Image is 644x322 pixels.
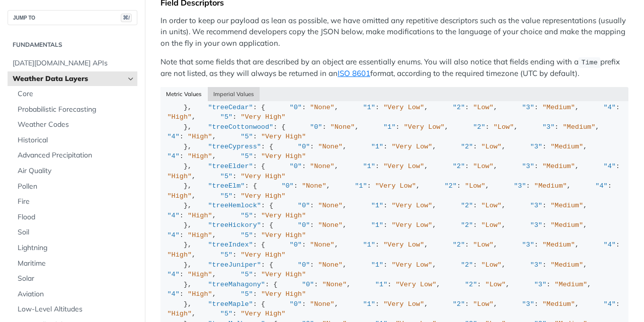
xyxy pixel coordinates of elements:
[318,221,343,229] span: "None"
[8,40,137,49] h2: Fundamentals
[208,104,253,111] span: "treeCedar"
[281,182,293,190] span: "0"
[494,123,514,131] span: "Low"
[13,210,137,225] a: Flood
[168,271,180,278] span: "4"
[188,271,212,278] span: "High"
[563,123,596,131] span: "Medium"
[391,202,432,209] span: "Very Low"
[363,241,375,249] span: "1"
[240,310,285,317] span: "Very High"
[363,300,375,308] span: "1"
[208,221,261,229] span: "treeHickory"
[514,182,526,190] span: "3"
[473,123,485,131] span: "2"
[208,281,265,288] span: "treeMahagony"
[383,163,424,170] span: "Very Low"
[13,179,137,194] a: Pollen
[581,59,597,66] span: Time
[554,281,587,288] span: "Medium"
[188,290,212,298] span: "High"
[8,71,137,87] a: Weather Data LayersHide subpages for Weather Data Layers
[240,113,285,121] span: "Very High"
[168,310,192,317] span: "High"
[18,259,135,269] span: Maritime
[168,192,192,200] span: "High"
[18,135,135,145] span: Historical
[168,231,180,239] span: "4"
[220,173,232,180] span: "5"
[261,290,306,298] span: "Very High"
[188,212,212,219] span: "High"
[542,241,575,249] span: "Medium"
[331,123,355,131] span: "None"
[168,212,180,219] span: "4"
[481,261,502,269] span: "Low"
[550,143,583,150] span: "Medium"
[13,117,137,132] a: Weather Codes
[220,113,232,121] span: "5"
[208,300,253,308] span: "treeMaple"
[383,104,424,111] span: "Very Low"
[391,261,432,269] span: "Very Low"
[121,14,132,22] span: ⌘/
[522,241,534,249] span: "3"
[290,163,302,170] span: "0"
[188,152,212,160] span: "High"
[404,123,444,131] span: "Very Low"
[168,152,180,160] span: "4"
[168,113,192,121] span: "High"
[18,212,135,222] span: Flood
[534,281,546,288] span: "3"
[310,300,335,308] span: "None"
[445,182,457,190] span: "2"
[18,274,135,284] span: Solar
[522,104,534,111] span: "3"
[383,123,395,131] span: "1"
[168,173,192,180] span: "High"
[522,163,534,170] span: "3"
[310,123,322,131] span: "0"
[375,182,416,190] span: "Very Low"
[322,281,347,288] span: "None"
[18,304,135,314] span: Low-Level Altitudes
[290,104,302,111] span: "0"
[550,202,583,209] span: "Medium"
[261,152,306,160] span: "Very High"
[240,212,253,219] span: "5"
[481,202,502,209] span: "Low"
[530,221,542,229] span: "3"
[371,261,383,269] span: "1"
[208,143,261,150] span: "treeCypress"
[160,15,628,49] p: In order to keep our payload as lean as possible, we have omitted any repetitive descriptors such...
[18,197,135,207] span: Fire
[208,123,274,131] span: "treeCottonwood"
[298,261,310,269] span: "0"
[188,133,212,140] span: "High"
[302,182,327,190] span: "None"
[208,163,253,170] span: "treeElder"
[160,56,628,79] p: Note that some fields that are described by an object are essentially enums. You will also notice...
[240,173,285,180] span: "Very High"
[18,166,135,176] span: Air Quality
[13,87,137,102] a: Core
[240,133,253,140] span: "5"
[220,192,232,200] span: "5"
[13,287,137,302] a: Aviation
[310,163,335,170] span: "None"
[298,202,310,209] span: "0"
[18,120,135,130] span: Weather Codes
[168,290,180,298] span: "4"
[13,225,137,240] a: Soil
[168,251,192,259] span: "High"
[290,241,302,249] span: "0"
[13,74,124,84] span: Weather Data Layers
[220,310,232,317] span: "5"
[550,221,583,229] span: "Medium"
[18,227,135,237] span: Soil
[542,300,575,308] span: "Medium"
[473,241,494,249] span: "Low"
[18,150,135,160] span: Advanced Precipitation
[383,241,424,249] span: "Very Low"
[220,251,232,259] span: "5"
